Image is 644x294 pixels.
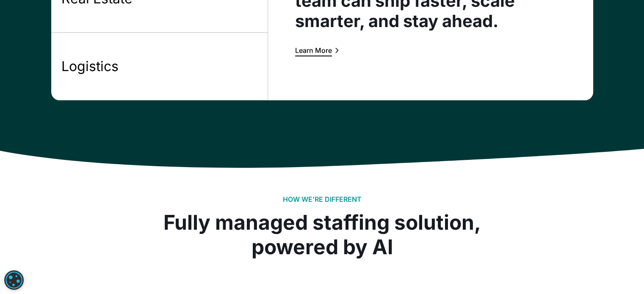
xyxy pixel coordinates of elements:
a: Learn More [295,45,340,56]
h2: How wE'RE different [283,195,362,203]
div: Fully managed staffing solution, powered by AI [160,210,485,259]
div: Learn More [295,47,332,54]
div: Logistics [61,58,119,75]
iframe: Chat Widget [503,203,644,294]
